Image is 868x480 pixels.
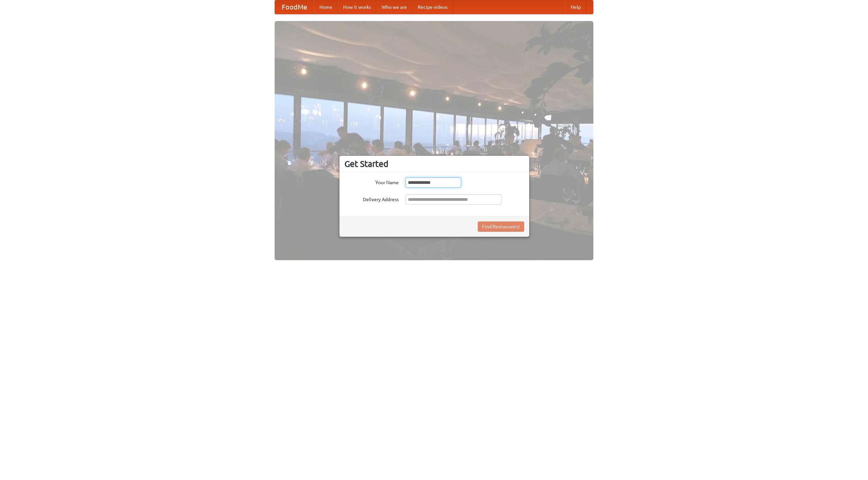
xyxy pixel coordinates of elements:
a: How it works [338,0,376,14]
a: Home [314,0,338,14]
a: Who we are [376,0,412,14]
a: Recipe videos [412,0,453,14]
h3: Get Started [344,159,524,169]
label: Your Name [344,177,399,186]
button: Find Restaurants! [478,222,524,232]
label: Delivery Address [344,194,399,203]
a: Help [565,0,586,14]
a: FoodMe [275,0,314,14]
